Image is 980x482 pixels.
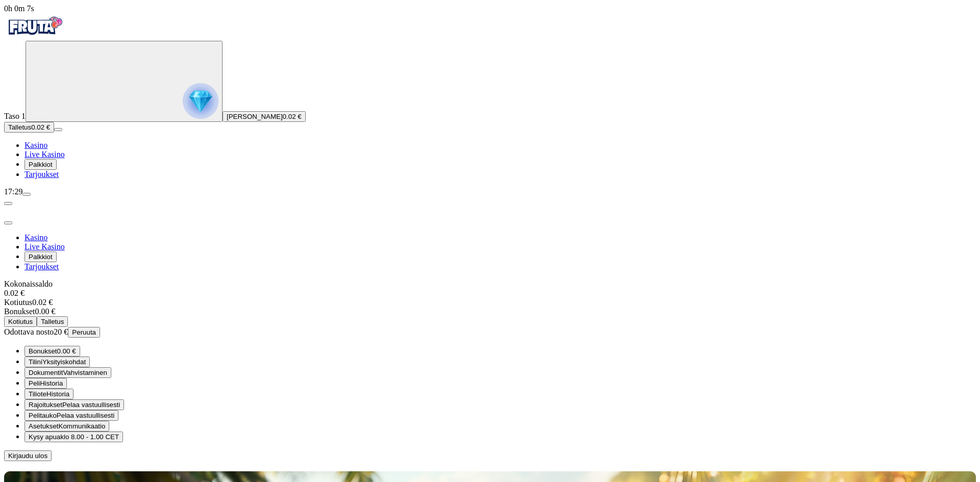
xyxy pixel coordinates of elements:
img: Fruta [4,13,65,39]
button: info iconAsetuksetKommunikaatio [24,421,109,432]
button: Talletus [37,316,68,327]
div: 0.02 € [4,298,976,307]
span: Talletus [8,123,31,131]
span: Yksityiskohdat [42,358,86,366]
span: Talletus [41,318,64,325]
span: 20 € [54,327,68,336]
button: Palkkiot [24,159,57,170]
span: Pelaa vastuullisesti [57,412,114,419]
div: Kokonaissaldo [4,280,976,298]
span: Bonukset [4,307,35,316]
span: Tilini [29,358,42,366]
nav: Main menu [4,233,976,271]
button: reward progress [26,41,223,122]
button: Kotiutus [4,316,37,327]
span: Taso 1 [4,112,26,120]
a: Tarjoukset [24,262,59,271]
button: Peruuta [68,327,100,338]
span: 17:29 [4,187,22,196]
button: Kirjaudu ulos [4,450,52,461]
a: Live Kasino [24,242,65,251]
button: chat iconKysy apuaklo 8.00 - 1.00 CET [24,432,123,442]
nav: Main menu [4,141,976,179]
span: Kirjaudu ulos [8,452,47,460]
span: 0.00 € [57,347,76,355]
img: reward progress [183,83,218,119]
button: menu [22,193,31,196]
span: [PERSON_NAME] [227,113,283,120]
button: user iconTiliniYksityiskohdat [24,357,90,367]
button: clock iconPelitaukoPelaa vastuullisesti [24,410,118,421]
nav: Primary [4,13,976,179]
span: Odottava nosto [4,327,54,336]
div: 0.00 € [4,307,976,316]
button: credit-card iconTilioteHistoria [24,389,73,399]
span: Kysy apua [29,433,60,441]
button: 777 iconPeliHistoria [24,378,67,389]
button: Talletusplus icon0.02 € [4,122,54,133]
button: menu [54,128,62,131]
span: Peruuta [72,328,96,336]
span: 0.02 € [31,123,50,131]
a: Live Kasino [24,150,65,159]
span: Palkkiot [29,253,53,261]
span: Dokumentit [29,369,63,376]
span: Kotiutus [4,298,32,307]
span: Vahvistaminen [63,369,107,376]
span: Peli [29,379,40,387]
span: user session time [4,4,34,13]
button: close [4,221,12,224]
a: Kasino [24,233,47,242]
button: [PERSON_NAME]0.02 € [223,111,306,122]
button: limits iconRajoituksetPelaa vastuullisesti [24,399,124,410]
span: klo 8.00 - 1.00 CET [60,433,119,441]
span: Kommunikaatio [59,422,106,430]
span: 0.02 € [283,113,302,120]
span: Bonukset [29,347,57,355]
span: Tiliote [29,390,46,398]
a: Kasino [24,141,47,149]
button: smiley iconBonukset0.00 € [24,346,80,357]
span: Rajoitukset [29,401,62,409]
span: Pelaa vastuullisesti [62,401,120,409]
button: Palkkiot [24,251,57,262]
span: Historia [46,390,69,398]
a: Tarjoukset [24,170,59,179]
button: chevron-left icon [4,202,12,205]
button: doc iconDokumentitVahvistaminen [24,367,111,378]
span: Asetukset [29,422,59,430]
span: Historia [40,379,63,387]
span: Palkkiot [29,161,53,168]
div: 0.02 € [4,289,976,298]
span: Kotiutus [8,318,33,325]
a: Fruta [4,32,65,40]
span: Pelitauko [29,412,57,419]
